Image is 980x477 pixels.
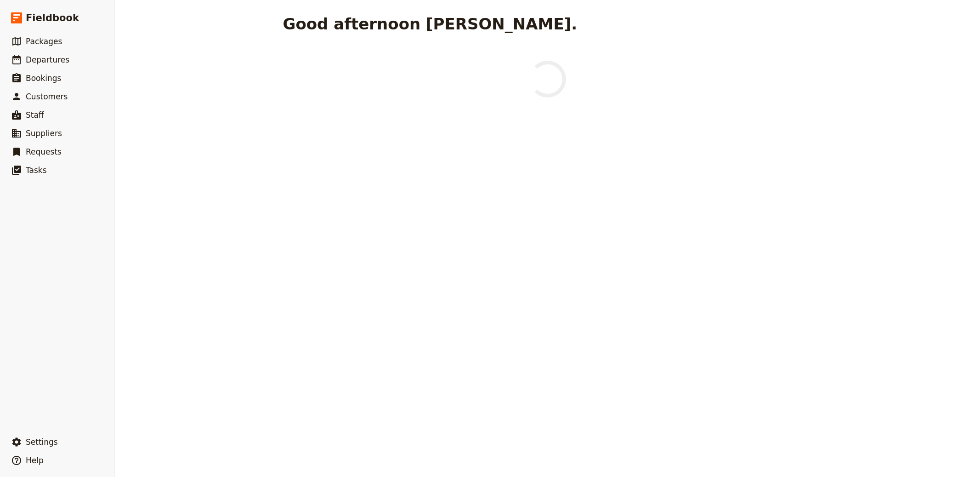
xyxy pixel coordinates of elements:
span: Tasks [26,166,47,175]
span: Staff [26,110,44,120]
span: Help [26,456,44,465]
span: Fieldbook [26,11,79,25]
span: Departures [26,55,69,64]
span: Bookings [26,74,61,83]
h1: Good afternoon [PERSON_NAME]. [283,15,578,33]
span: Settings [26,437,58,447]
span: Suppliers [26,129,62,138]
span: Customers [26,92,68,101]
span: Requests [26,147,62,156]
span: Packages [26,37,62,46]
